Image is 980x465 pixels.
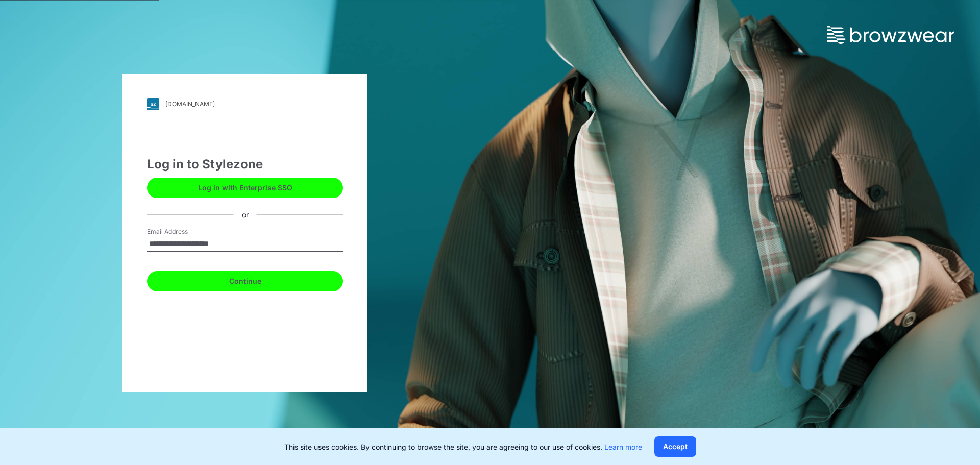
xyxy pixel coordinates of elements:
img: browzwear-logo.73288ffb.svg [827,26,954,44]
p: This site uses cookies. By continuing to browse the site, you are agreeing to our use of cookies. [284,442,642,452]
div: or [234,209,257,220]
button: Continue [147,271,343,291]
div: [DOMAIN_NAME] [165,100,215,108]
img: svg+xml;base64,PHN2ZyB3aWR0aD0iMjgiIGhlaWdodD0iMjgiIHZpZXdCb3g9IjAgMCAyOCAyOCIgZmlsbD0ibm9uZSIgeG... [147,98,159,110]
button: Log in with Enterprise SSO [147,178,343,198]
div: Log in to Stylezone [147,155,343,174]
button: Accept [654,436,696,457]
a: [DOMAIN_NAME] [147,98,343,110]
a: Learn more [604,443,642,451]
label: Email Address [147,227,218,236]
